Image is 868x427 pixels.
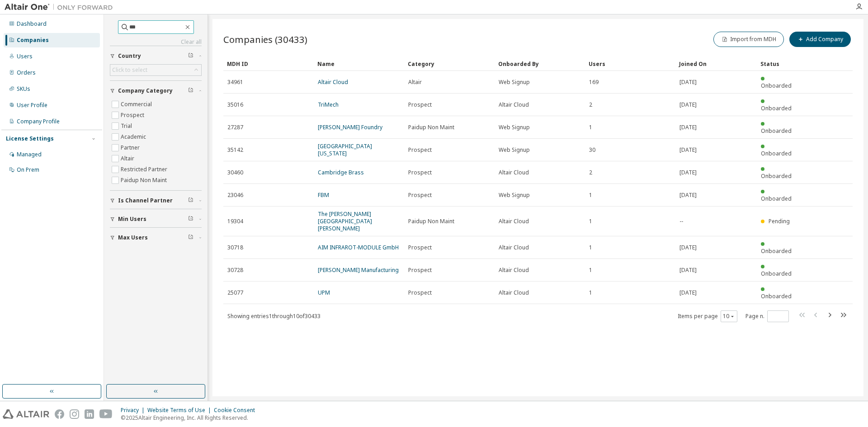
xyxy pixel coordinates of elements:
span: Altair Cloud [499,218,529,225]
span: Onboarded [761,195,792,202]
span: [DATE] [679,124,697,131]
div: Status [760,56,798,71]
p: © 2025 Altair Engineering, Inc. All Rights Reserved. [121,414,260,422]
span: 25077 [227,289,243,296]
span: [DATE] [679,101,697,108]
div: Company Profile [17,118,60,125]
span: Prospect [408,101,432,108]
button: Import from MDH [713,32,784,47]
span: [DATE] [679,169,697,176]
span: Web Signup [499,79,530,86]
label: Academic [121,131,148,142]
a: TriMech [318,101,339,108]
button: Max Users [110,228,202,248]
span: Pending [769,217,790,225]
span: Prospect [408,244,432,251]
span: 23046 [227,192,243,199]
a: AIM INFRAROT-MODULE GmbH [318,244,399,251]
a: The [PERSON_NAME][GEOGRAPHIC_DATA][PERSON_NAME] [318,210,372,232]
label: Partner [121,142,142,153]
div: Click to select [110,65,201,75]
label: Altair [121,153,136,164]
span: Is Channel Partner [118,197,173,204]
span: 1 [589,244,592,251]
span: 1 [589,267,592,274]
button: Is Channel Partner [110,191,202,211]
div: Users [17,53,33,60]
span: [DATE] [679,244,697,251]
div: Onboarded By [498,56,581,71]
span: [DATE] [679,146,697,154]
span: Altair Cloud [499,169,529,176]
div: Orders [17,69,36,76]
button: Company Category [110,81,202,101]
span: 30718 [227,244,243,251]
span: Onboarded [761,127,792,135]
span: Showing entries 1 through 10 of 30433 [227,312,321,320]
a: Cambridge Brass [318,169,364,176]
span: 1 [589,192,592,199]
span: Web Signup [499,192,530,199]
span: 2 [589,169,592,176]
div: Users [589,56,672,71]
span: 1 [589,218,592,225]
span: Clear filter [188,52,193,60]
img: instagram.svg [70,409,79,419]
span: Web Signup [499,146,530,154]
span: Web Signup [499,124,530,131]
a: [PERSON_NAME] Foundry [318,123,382,131]
img: youtube.svg [99,409,113,419]
div: Managed [17,151,42,158]
span: Clear filter [188,87,193,94]
span: [DATE] [679,267,697,274]
span: Onboarded [761,172,792,180]
span: Prospect [408,267,432,274]
a: FBM [318,191,329,199]
div: Cookie Consent [214,407,260,414]
span: Min Users [118,216,146,223]
img: altair_logo.svg [3,409,49,419]
span: Onboarded [761,292,792,300]
span: Paidup Non Maint [408,218,454,225]
label: Paidup Non Maint [121,175,169,186]
span: Max Users [118,234,148,241]
span: 30728 [227,267,243,274]
span: Clear filter [188,197,193,204]
label: Commercial [121,99,154,110]
div: Website Terms of Use [147,407,214,414]
a: Clear all [110,38,202,46]
span: Company Category [118,87,173,94]
span: Prospect [408,146,432,154]
span: 1 [589,124,592,131]
img: facebook.svg [55,409,64,419]
span: 35016 [227,101,243,108]
label: Prospect [121,110,146,121]
button: Min Users [110,209,202,229]
span: Altair Cloud [499,289,529,296]
button: 10 [723,313,735,320]
span: 1 [589,289,592,296]
label: Trial [121,121,134,131]
span: [DATE] [679,192,697,199]
div: Name [317,56,401,71]
button: Country [110,46,202,66]
label: Restricted Partner [121,164,169,175]
span: Prospect [408,169,432,176]
span: 35142 [227,146,243,154]
span: 27287 [227,124,243,131]
span: Altair [408,79,422,86]
span: 30 [589,146,595,154]
div: Companies [17,37,49,44]
div: SKUs [17,85,30,93]
span: Items per page [678,310,737,322]
span: Page n. [745,310,789,322]
div: User Profile [17,102,47,109]
span: Altair Cloud [499,101,529,108]
div: Dashboard [17,20,47,28]
div: Click to select [112,66,147,74]
span: Onboarded [761,270,792,277]
div: MDH ID [227,56,310,71]
div: License Settings [6,135,54,142]
span: Paidup Non Maint [408,124,454,131]
div: Privacy [121,407,147,414]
